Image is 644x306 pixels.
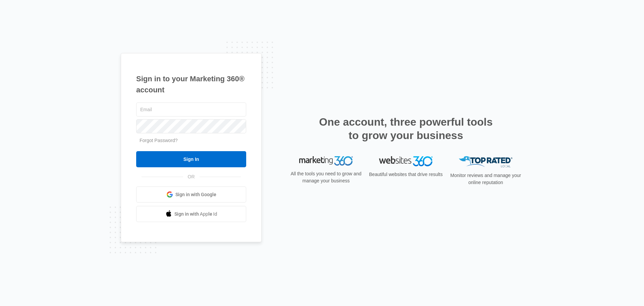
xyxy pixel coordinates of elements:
[175,191,216,198] span: Sign in with Google
[136,73,246,95] h1: Sign in to your Marketing 360® account
[288,170,364,184] p: All the tools you need to grow and manage your business
[136,206,246,222] a: Sign in with Apple Id
[140,138,178,143] a: Forgot Password?
[368,171,443,178] p: Beautiful websites that drive results
[317,115,495,142] h2: One account, three powerful tools to grow your business
[183,173,200,180] span: OR
[136,151,246,167] input: Sign In
[136,186,246,203] a: Sign in with Google
[379,156,433,166] img: Websites 360
[174,211,217,218] span: Sign in with Apple Id
[299,156,353,166] img: Marketing 360
[448,172,523,186] p: Monitor reviews and manage your online reputation
[459,156,513,167] img: Top Rated Local
[136,102,246,117] input: Email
